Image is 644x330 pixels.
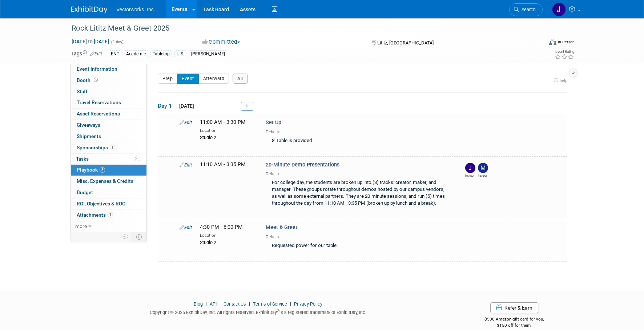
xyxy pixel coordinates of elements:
img: Format-Inperson.png [549,39,556,45]
div: In-Person [558,39,575,45]
div: $150 off for them. [456,322,573,329]
div: Michael Sharon [478,173,487,178]
button: All [233,74,248,84]
span: 4:30 PM - 6:00 PM [200,224,243,230]
div: Details: [266,169,452,177]
div: Studio 2 [200,134,255,141]
span: 20-Minute Demo Presentations [266,162,339,168]
img: ExhibitDay [71,6,108,13]
div: Tabletop [150,50,172,58]
a: Staff [71,86,146,97]
span: Giveaways [77,122,100,128]
a: Giveaways [71,120,146,131]
a: Edit [180,225,192,230]
a: Blog [194,301,203,307]
div: $500 Amazon gift card for you, [456,311,573,328]
div: [PERSON_NAME] [189,50,227,58]
span: more [75,223,87,229]
div: Event Format [500,38,575,49]
span: Asset Reservations [77,111,120,117]
a: Edit [180,162,192,168]
a: Sponsorships1 [71,142,146,153]
span: Misc. Expenses & Credits [77,178,133,184]
sup: ® [277,309,279,313]
span: 11:10 AM - 3:35 PM [200,161,246,168]
div: Rock Lititz Meet & Greet 2025 [69,22,532,35]
a: Search [509,3,543,16]
a: Terms of Service [253,301,287,307]
img: Michael Sharon [478,163,488,173]
span: Event Information [77,66,117,72]
span: Attachments [77,212,113,218]
span: ROI, Objectives & ROO [77,201,125,207]
span: Playbook [77,167,105,173]
a: API [210,301,217,307]
span: | [247,301,252,307]
div: Copyright © 2025 ExhibitDay, Inc. All rights reserved. ExhibitDay is a registered trademark of Ex... [71,307,445,316]
span: Booth not reserved yet [92,77,99,83]
span: | [218,301,222,307]
div: Requested power for our table. [266,240,452,252]
a: Tasks [71,154,146,165]
div: 8' Table is provided [266,135,452,147]
a: ROI, Objectives & ROO [71,199,146,209]
div: Joshua Schulman [465,173,474,178]
span: Travel Reservations [77,99,121,105]
span: | [204,301,209,307]
div: Academic [124,50,148,58]
span: Shipments [77,133,101,139]
td: Toggle Event Tabs [132,232,147,241]
a: Booth [71,75,146,86]
span: | [288,301,293,307]
span: (1 day) [110,40,124,44]
a: Asset Reservations [71,109,146,119]
div: ENT [109,50,121,58]
span: Staff [77,89,88,94]
div: Details: [266,127,452,135]
a: Attachments1 [71,210,146,221]
div: Studio 2 [200,239,255,246]
a: Event Information [71,64,146,75]
a: Edit [90,51,102,56]
a: Contact Us [224,301,246,307]
span: help [560,78,567,83]
button: Committed [200,38,243,46]
span: 1 [110,145,115,150]
span: Budget [77,189,93,195]
span: Search [519,7,536,12]
span: 3 [100,167,105,173]
span: Set Up [266,119,281,126]
a: more [71,221,146,232]
span: Vectorworks, Inc. [116,7,155,12]
a: Playbook3 [71,165,146,176]
div: For college day, the students are broken up into (3) tracks: creator, maker, and manager. These g... [266,177,452,210]
a: Shipments [71,131,146,142]
button: Afterward [198,74,229,84]
div: Location: [200,126,255,134]
span: Sponsorships [77,145,115,150]
button: Prep [158,74,177,84]
span: Lititz, [GEOGRAPHIC_DATA] [377,40,434,46]
span: Meet & Greet [266,224,297,231]
span: [DATE] [DATE] [71,38,109,45]
td: Tags [71,50,102,58]
span: to [87,39,94,44]
span: 1 [108,212,113,217]
td: Personalize Event Tab Strip [119,232,132,241]
span: [DATE] [177,103,194,109]
a: Budget [71,187,146,198]
span: Tasks [76,156,89,162]
button: Event [177,74,199,84]
img: Jennifer Hart [552,3,566,16]
div: Location: [200,231,255,239]
a: Refer & Earn [490,302,538,313]
div: U.S. [174,50,186,58]
div: Details: [266,232,452,240]
span: Day 1 [158,102,176,110]
a: Travel Reservations [71,97,146,108]
img: Joshua Schulman [465,163,475,173]
div: Event Rating [555,50,574,54]
a: Misc. Expenses & Credits [71,176,146,187]
span: 11:00 AM - 3:30 PM [200,119,246,125]
span: Booth [77,77,99,83]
